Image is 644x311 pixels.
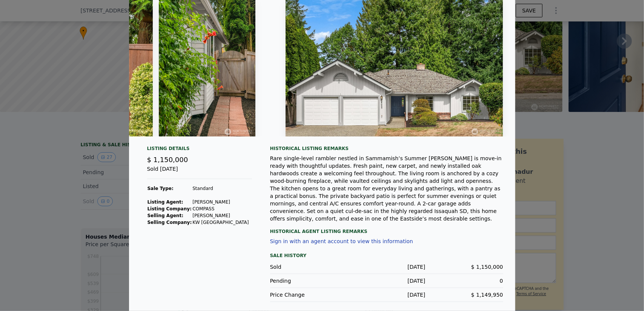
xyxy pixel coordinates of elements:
[471,264,503,270] span: $ 1,150,000
[270,222,503,234] div: Historical Agent Listing Remarks
[148,213,184,218] strong: Selling Agent:
[348,263,426,271] div: [DATE]
[148,199,183,205] strong: Listing Agent:
[348,277,426,285] div: [DATE]
[270,251,503,260] div: Sale History
[147,165,252,179] div: Sold [DATE]
[270,146,503,152] div: Historical Listing remarks
[192,219,249,226] td: KW [GEOGRAPHIC_DATA]
[426,277,503,285] div: 0
[148,206,192,211] strong: Listing Company:
[270,155,503,222] div: Rare single-level rambler nestled in Sammamish’s Summer [PERSON_NAME] is move-in ready with thoug...
[270,238,413,244] button: Sign in with an agent account to view this information
[270,277,348,285] div: Pending
[192,199,249,205] td: [PERSON_NAME]
[192,212,249,219] td: [PERSON_NAME]
[348,291,426,299] div: [DATE]
[192,185,249,192] td: Standard
[270,291,348,299] div: Price Change
[192,205,249,212] td: COMPASS
[148,220,192,225] strong: Selling Company:
[147,146,252,155] div: Listing Details
[148,186,174,191] strong: Sale Type:
[270,263,348,271] div: Sold
[471,292,503,298] span: $ 1,149,950
[147,156,188,164] span: $ 1,150,000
